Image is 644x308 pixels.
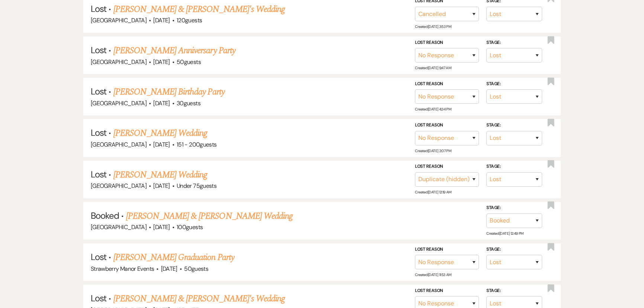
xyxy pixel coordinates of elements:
[486,80,542,88] label: Stage:
[91,3,106,15] span: Lost
[126,209,293,223] a: [PERSON_NAME] & [PERSON_NAME] Wedding
[91,223,146,231] span: [GEOGRAPHIC_DATA]
[415,287,479,295] label: Lost Reason
[113,3,285,16] a: [PERSON_NAME] & [PERSON_NAME]'s Wedding
[415,148,451,153] span: Created: [DATE] 2:07 PM
[415,272,451,277] span: Created: [DATE] 11:53 AM
[486,287,542,295] label: Stage:
[113,251,234,264] a: [PERSON_NAME] Graduation Party
[184,265,208,273] span: 50 guests
[486,245,542,253] label: Stage:
[415,163,479,171] label: Lost Reason
[177,182,216,190] span: Under 75 guests
[153,58,170,66] span: [DATE]
[91,44,106,56] span: Lost
[415,24,451,29] span: Created: [DATE] 3:53 PM
[91,169,106,180] span: Lost
[486,121,542,129] label: Stage:
[161,265,177,273] span: [DATE]
[91,16,146,24] span: [GEOGRAPHIC_DATA]
[415,39,479,47] label: Lost Reason
[153,141,170,148] span: [DATE]
[415,107,451,112] span: Created: [DATE] 4:34 PM
[486,231,523,236] span: Created: [DATE] 12:49 PM
[153,182,170,190] span: [DATE]
[177,223,203,231] span: 100 guests
[486,39,542,47] label: Stage:
[91,182,146,190] span: [GEOGRAPHIC_DATA]
[153,99,170,107] span: [DATE]
[486,163,542,171] label: Stage:
[91,251,106,263] span: Lost
[91,265,154,273] span: Strawberry Manor Events
[415,65,451,70] span: Created: [DATE] 9:47 AM
[91,210,119,221] span: Booked
[177,99,200,107] span: 30 guests
[415,190,451,195] span: Created: [DATE] 12:19 AM
[415,245,479,253] label: Lost Reason
[153,223,170,231] span: [DATE]
[113,292,285,305] a: [PERSON_NAME] & [PERSON_NAME]'s Wedding
[415,121,479,129] label: Lost Reason
[113,126,207,140] a: [PERSON_NAME] Wedding
[91,127,106,138] span: Lost
[91,292,106,304] span: Lost
[415,80,479,88] label: Lost Reason
[91,141,146,148] span: [GEOGRAPHIC_DATA]
[153,16,170,24] span: [DATE]
[113,168,207,182] a: [PERSON_NAME] Wedding
[113,44,235,57] a: [PERSON_NAME] Anniversary Party
[91,58,146,66] span: [GEOGRAPHIC_DATA]
[113,85,224,99] a: [PERSON_NAME] Birthday Party
[177,141,216,148] span: 151 - 200 guests
[486,204,542,212] label: Stage:
[91,86,106,97] span: Lost
[177,16,202,24] span: 120 guests
[91,99,146,107] span: [GEOGRAPHIC_DATA]
[177,58,201,66] span: 50 guests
